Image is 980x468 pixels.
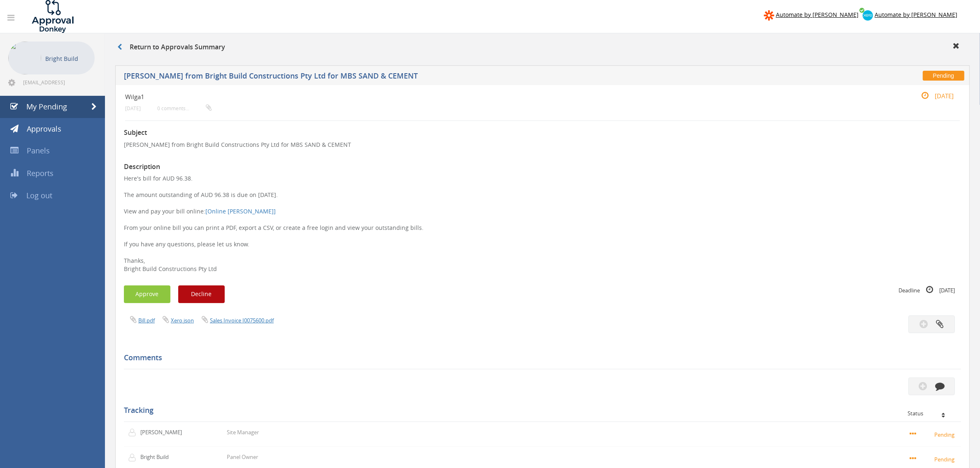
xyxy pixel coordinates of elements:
small: Pending [910,454,957,463]
span: Log out [26,190,52,200]
h5: [PERSON_NAME] from Bright Build Constructions Pty Ltd for MBS SAND & CEMENT [124,72,711,82]
p: Panel Owner [227,453,258,461]
h3: Description [124,163,961,171]
h3: Subject [124,129,961,137]
span: [EMAIL_ADDRESS][DOMAIN_NAME] [23,79,93,86]
p: [PERSON_NAME] from Bright Build Constructions Pty Ltd for MBS SAND & CEMENT [124,141,961,149]
h3: Return to Approvals Summary [117,44,225,51]
p: Bright Build [45,53,91,64]
a: Sales Invoice I0075600.pdf [210,317,274,324]
img: user-icon.png [128,429,140,437]
span: Approvals [27,124,61,134]
span: Panels [27,146,50,155]
p: Site Manager [227,429,259,436]
div: Status [908,410,955,416]
h4: Wilga1 [125,93,821,100]
p: Bright Build [140,453,188,461]
small: Deadline [DATE] [899,285,955,294]
small: [DATE] [912,91,954,100]
img: xero-logo.png [863,10,873,21]
a: Xero.json [171,317,194,324]
img: zapier-logomark.png [764,10,774,21]
button: Approve [124,285,170,303]
a: [Online [PERSON_NAME]] [205,207,276,215]
button: Decline [178,285,225,303]
span: Reports [27,168,54,178]
a: Bill.pdf [138,317,155,324]
p: [PERSON_NAME] [140,429,188,436]
span: Automate by [PERSON_NAME] [776,11,859,19]
small: [DATE] [125,105,141,111]
span: Pending [923,71,964,81]
p: Here's bill for AUD 96.38. The amount outstanding of AUD 96.38 is due on [DATE]. View and pay you... [124,174,961,273]
small: 0 comments... [157,105,212,111]
img: user-icon.png [128,454,140,462]
h5: Comments [124,354,955,362]
small: Pending [910,430,957,439]
span: Automate by [PERSON_NAME] [875,11,957,19]
h5: Tracking [124,406,955,415]
span: My Pending [26,102,67,111]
